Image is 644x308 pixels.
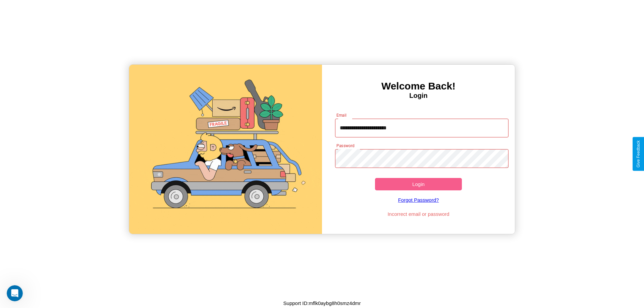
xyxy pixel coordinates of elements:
p: Support ID: mflk0aybg8h0smz4dmr [283,299,361,308]
iframe: Intercom live chat [7,285,23,301]
button: Login [375,178,462,190]
label: Password [336,143,354,148]
img: gif [129,65,322,234]
a: Forgot Password? [332,190,505,209]
div: Give Feedback [636,140,641,168]
h4: Login [322,92,515,100]
label: Email [336,112,347,118]
p: Incorrect email or password [332,209,505,219]
h3: Welcome Back! [322,80,515,92]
